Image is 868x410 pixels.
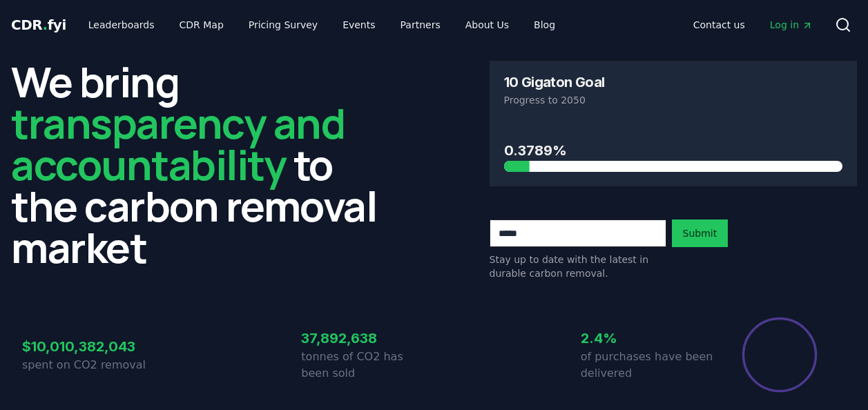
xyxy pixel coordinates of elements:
[581,349,713,382] p: of purchases have been delivered
[490,253,666,280] p: Stay up to date with the latest in durable carbon removal.
[759,12,824,37] a: Log in
[504,75,605,89] h3: 10 Gigaton Goal
[331,12,386,37] a: Events
[741,316,818,393] div: Percentage of sales delivered
[682,12,756,37] a: Contact us
[11,95,345,193] span: transparency and accountability
[11,17,66,33] span: CDR fyi
[770,18,813,32] span: Log in
[22,357,155,373] p: spent on CO2 removal
[77,12,166,37] a: Leaderboards
[454,12,520,37] a: About Us
[581,328,713,349] h3: 2.4%
[11,61,379,268] h2: We bring to the carbon removal market
[43,17,48,33] span: .
[389,12,452,37] a: Partners
[168,12,235,37] a: CDR Map
[504,93,843,107] p: Progress to 2050
[682,12,824,37] nav: Main
[301,328,434,349] h3: 37,892,638
[77,12,566,37] nav: Main
[523,12,566,37] a: Blog
[22,336,155,357] h3: $10,010,382,043
[672,219,729,247] button: Submit
[301,349,434,382] p: tonnes of CO2 has been sold
[504,140,843,161] h3: 0.3789%
[11,15,66,35] a: CDR.fyi
[238,12,329,37] a: Pricing Survey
